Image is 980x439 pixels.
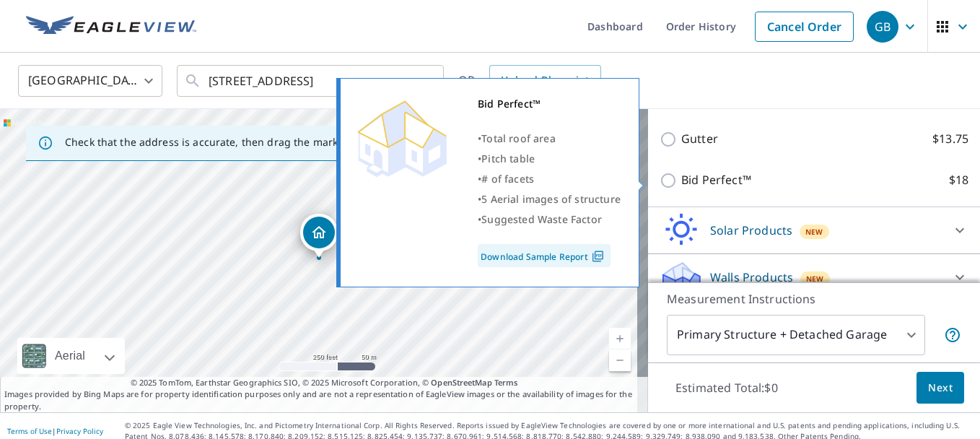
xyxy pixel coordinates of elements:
span: 5 Aerial images of structure [481,192,621,206]
img: Premium [351,94,452,181]
div: • [478,189,621,209]
div: • [478,149,621,169]
div: Walls ProductsNew [660,260,968,295]
p: Walls Products [710,269,793,286]
a: OpenStreetMap [431,377,491,388]
p: Estimated Total: $0 [664,372,789,404]
div: Primary Structure + Detached Garage [667,315,925,355]
a: Download Sample Report [478,244,611,267]
span: Upload Blueprint [501,71,589,90]
p: Measurement Instructions [667,290,961,308]
span: New [805,226,823,238]
div: Dropped pin, building 1, Residential property, 1097 Tulls Creek Rd Moyock, NC 27958 [300,214,338,258]
input: Search by address or latitude-longitude [209,61,414,101]
p: | [7,427,103,435]
div: • [478,209,621,230]
div: OR [458,65,601,97]
span: New [806,273,824,284]
button: Next [916,372,964,404]
a: Current Level 17, Zoom In [609,328,631,349]
span: Suggested Waste Factor [481,212,602,226]
p: $18 [949,171,968,189]
p: Solar Products [710,222,792,239]
a: Terms of Use [7,426,52,436]
a: Privacy Policy [56,426,103,436]
div: Aerial [17,338,125,374]
img: Pdf Icon [588,250,608,263]
span: © 2025 TomTom, Earthstar Geographics SIO, © 2025 Microsoft Corporation, © [131,377,518,389]
div: • [478,129,621,149]
span: Pitch table [481,152,535,165]
a: Terms [494,377,518,388]
a: Current Level 17, Zoom Out [609,349,631,371]
img: EV Logo [26,16,196,38]
span: Next [928,379,953,397]
span: # of facets [481,172,534,186]
div: • [478,169,621,189]
a: Upload Blueprint [489,65,600,97]
p: Check that the address is accurate, then drag the marker over the correct structure. [65,136,481,149]
div: Bid Perfect™ [478,94,621,114]
span: Your report will include the primary structure and a detached garage if one exists. [944,326,961,344]
p: Gutter [681,130,718,148]
div: [GEOGRAPHIC_DATA] [18,61,162,101]
span: Total roof area [481,131,556,145]
div: GB [867,11,898,43]
div: Solar ProductsNew [660,213,968,248]
p: $13.75 [932,130,968,148]
p: Bid Perfect™ [681,171,751,189]
a: Cancel Order [755,12,854,42]
div: Aerial [51,338,89,374]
